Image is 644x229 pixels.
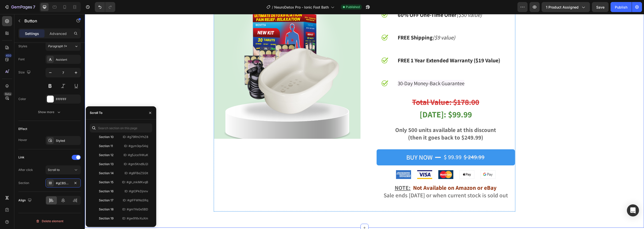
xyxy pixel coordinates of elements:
img: gempages_498748544581108509-54255974-b810-47c8-9dfc-940274e26e6e.png [292,15,309,32]
div: Assistant [56,57,79,62]
p: ID: #gym3qv54sj [124,144,148,148]
div: Link [18,155,24,160]
p: ID: #gw916vXuXm [122,216,148,221]
div: Section 10 [99,135,114,139]
u: NOTE: [310,170,326,177]
input: Search section on this page [90,123,152,132]
div: #gCBSUvM4hp [56,181,70,186]
img: gempages_432750572815254551-d176da2d-cf91-42b1-b3f1-c87a4024b61a.png [396,156,411,165]
div: Section [18,181,29,185]
button: Delete element [18,217,81,225]
div: Styles [18,44,27,49]
div: FFFFFF [56,97,79,102]
div: Buy Now [321,139,348,148]
button: Scroll to [46,165,81,174]
div: Section 15 [99,180,113,185]
p: Advanced [50,31,67,36]
p: ID: #gh_mkMKvqB [122,180,148,185]
button: Paragraph 1* [46,42,81,51]
div: Styled [56,139,79,143]
div: Align [18,197,33,204]
span: Scroll to [48,168,60,172]
strong: Only 500 units available at this discount [310,112,411,120]
strong: FREE Shipping [313,20,348,27]
div: Color [18,97,26,101]
div: Scroll To [90,111,102,115]
p: ID: #g79RhOYhZ8 [123,135,148,139]
div: Section 17 [99,198,113,203]
div: $ 99.99 [358,139,377,148]
iframe: Design area [85,14,644,229]
button: 7 [2,2,37,12]
div: Section 12 [99,153,113,157]
div: Section 19 [99,216,113,221]
strong: [DATE]: $99.99 [335,95,387,106]
div: Section 11 [99,144,113,148]
div: Show more [38,110,61,115]
p: ID: #gtFFWNsSRq [123,198,148,203]
strong: Not Available on Amazon or eBay [328,170,412,177]
span: Paragraph 1* [48,44,67,49]
div: $ 249.99 [378,139,400,148]
button: Buy Now [292,135,430,151]
p: ID: #gm1YeGe5BD [122,207,148,212]
button: Show more [18,108,81,117]
img: gempages_498748544581108509-54255974-b810-47c8-9dfc-940274e26e6e.png [292,38,309,55]
p: Button [24,18,67,24]
button: Publish [611,2,632,12]
div: After click [18,168,33,172]
p: Settings [25,31,39,36]
span: 30-Day Money-Back Guarantee [313,66,380,73]
div: Publish [615,5,627,10]
div: Effect [18,127,27,131]
div: Size [18,69,32,76]
div: Font [18,57,25,62]
img: gempages_432750572815254551-1c9f3704-3d92-4f52-8ff0-3372faac8f8b.png [375,156,390,165]
div: Section 18 [99,207,113,212]
p: 7 [33,4,35,10]
img: gempages_432750572815254551-d9a1d721-bd0e-4140-bb5a-545b00152120.png [353,156,369,165]
div: Undo/Redo [95,2,115,12]
img: gempages_498748544581108509-54255974-b810-47c8-9dfc-940274e26e6e.png [292,61,309,78]
span: NeuroDetox Pro - Ionic Foot Bath [274,5,329,10]
button: Save [592,2,609,12]
div: 450 [5,54,12,58]
p: ID: #g5Jce1HKuK [124,153,148,157]
div: Section 13 [99,162,113,166]
span: / [272,5,273,10]
strong: (then it goes back to $249.99) [323,120,398,127]
span: 1 product assigned [546,5,579,10]
div: Delete element [36,218,63,224]
p: ID: #gtOPkDjnnv [125,189,148,194]
img: gempages_432750572815254551-6d1001b3-97e4-46c2-8f54-667038f4742d.png [332,156,347,165]
div: Hover [18,138,27,142]
i: ($9 value) [348,20,371,27]
strong: FREE 1 Year Extended Warranty ($19 Value) [313,43,415,50]
div: Beta [4,92,12,96]
div: Open Intercom Messenger [627,204,639,216]
button: 1 product assigned [542,2,590,12]
p: ID: #gm5Knd9J2i [124,162,148,166]
p: ID: #g6FBeZSGIt [125,171,148,175]
div: Section 14 [99,171,114,175]
p: Sale ends [DATE] or when current stock is sold out [292,178,430,185]
span: Save [596,5,605,9]
span: Published [346,5,360,9]
img: gempages_432750572815254551-bf1ac9ed-8768-4106-989a-27623c383652.png [311,156,326,165]
div: Section 16 [99,189,113,194]
strong: Total Value: $178.00 [327,83,394,93]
